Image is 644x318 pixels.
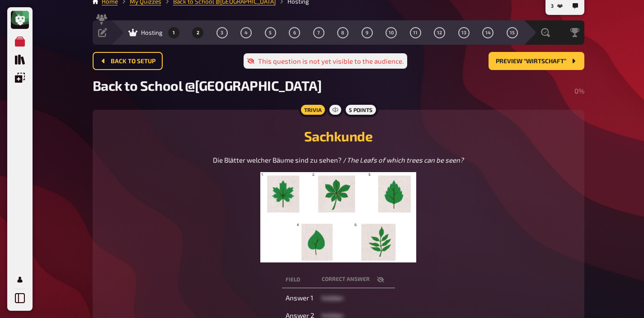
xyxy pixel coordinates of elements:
span: 4 [244,30,248,35]
div: This question is not yet visible to the audience. [244,53,407,69]
span: 10 [389,30,394,35]
span: 1 [173,30,175,35]
button: 13 [456,25,471,40]
span: 0 % [574,87,584,95]
span: Back to School @[GEOGRAPHIC_DATA] [93,77,322,94]
span: 2 [197,30,199,35]
button: 10 [384,25,399,40]
button: 4 [239,25,254,40]
img: image [260,172,416,262]
span: 5 [269,30,272,35]
span: 13 [461,30,466,35]
button: 9 [360,25,374,40]
span: Die Blätter welcher Bäume sind zu sehen? / [213,156,347,164]
span: 14 [485,30,491,35]
button: 5 [263,25,277,40]
button: 3 [215,25,229,40]
button: 6 [287,25,302,40]
button: Back to setup [93,52,163,70]
td: Answer 1 [282,290,318,306]
a: Quiz Library [11,51,29,69]
span: 3 [221,30,223,35]
span: The Leafs of which trees can be seen? [347,156,464,164]
th: Field [282,271,318,288]
h2: Sachkunde [103,128,573,144]
span: 11 [413,30,418,35]
span: 8 [341,30,344,35]
th: correct answer [318,271,395,288]
span: 7 [317,30,320,35]
button: 12 [432,25,447,40]
span: 15 [510,30,515,35]
a: Profile [11,271,29,289]
button: 11 [408,25,423,40]
button: 8 [336,25,350,40]
span: Hosting [141,29,163,36]
button: Preview “Wirtschaft” [489,52,584,70]
a: My Quizzes [11,33,29,51]
button: 1 [166,25,181,40]
div: 5 points [343,103,378,117]
button: 7 [311,25,326,40]
span: hidden [322,294,343,302]
span: Preview “Wirtschaft” [496,58,566,65]
span: 6 [293,30,296,35]
span: 3 [551,4,554,9]
span: 12 [437,30,442,35]
span: 9 [366,30,368,35]
span: Back to setup [111,58,155,65]
button: 14 [481,25,495,40]
div: Trivia [298,103,327,117]
button: 2 [191,25,205,40]
a: Overlays [11,69,29,87]
button: 15 [505,25,519,40]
